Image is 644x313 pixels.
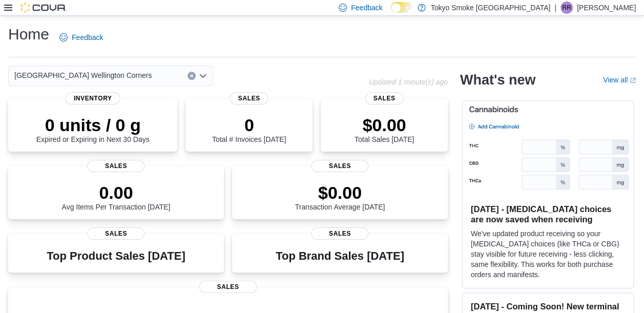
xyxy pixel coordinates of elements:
[47,250,185,262] h3: Top Product Sales [DATE]
[276,250,404,262] h3: Top Brand Sales [DATE]
[460,72,535,88] h2: What's new
[554,2,556,14] p: |
[36,115,150,143] div: Expired or Expiring in Next 30 Days
[391,2,412,13] input: Dark Mode
[560,2,573,14] div: Ryan Ridsdale
[188,72,196,80] button: Clear input
[295,182,385,203] p: $0.00
[355,115,414,143] div: Total Sales [DATE]
[20,3,67,13] img: Cova
[471,204,625,224] h3: [DATE] - [MEDICAL_DATA] choices are now saved when receiving
[212,115,286,135] p: 0
[199,281,257,293] span: Sales
[391,13,391,13] span: Dark Mode
[351,3,382,13] span: Feedback
[311,227,368,240] span: Sales
[72,32,103,43] span: Feedback
[471,228,625,280] p: We've updated product receiving so your [MEDICAL_DATA] choices (like THCa or CBG) stay visible fo...
[295,182,385,211] div: Transaction Average [DATE]
[577,2,636,14] p: [PERSON_NAME]
[62,182,171,211] div: Avg Items Per Transaction [DATE]
[199,72,207,80] button: Open list of options
[230,92,268,105] span: Sales
[87,227,144,240] span: Sales
[603,76,636,84] a: View allExternal link
[87,160,144,172] span: Sales
[431,2,551,14] p: Tokyo Smoke [GEOGRAPHIC_DATA]
[62,182,171,203] p: 0.00
[311,160,368,172] span: Sales
[212,115,286,143] div: Total # Invoices [DATE]
[630,77,636,84] svg: External link
[369,78,448,86] p: Updated 1 minute(s) ago
[55,27,107,48] a: Feedback
[36,115,150,135] p: 0 units / 0 g
[66,92,120,105] span: Inventory
[562,2,571,14] span: RR
[14,69,152,81] span: [GEOGRAPHIC_DATA] Wellington Corners
[355,115,414,135] p: $0.00
[8,24,49,45] h1: Home
[365,92,404,105] span: Sales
